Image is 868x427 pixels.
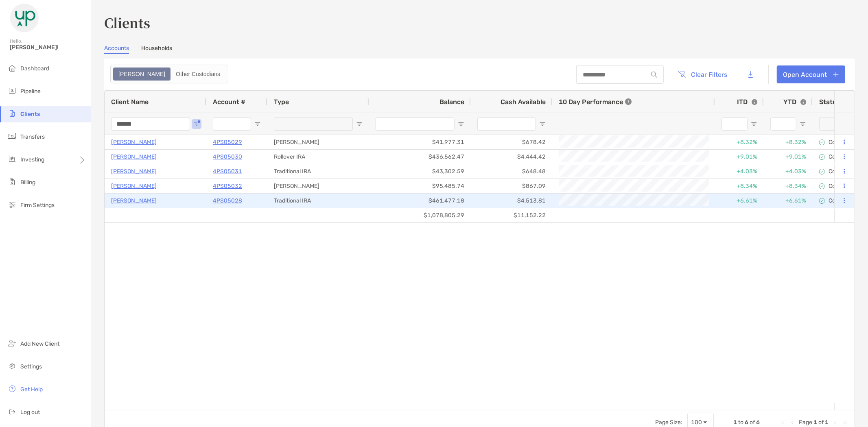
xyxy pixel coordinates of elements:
[369,208,471,222] div: $1,078,805.29
[819,169,825,174] img: complete icon
[7,109,17,118] img: clients icon
[818,419,824,426] span: of
[104,13,855,32] h3: Clients
[764,150,813,164] div: +9.01%
[171,68,225,80] div: Other Custodians
[20,156,44,163] span: Investing
[832,419,838,426] div: Next Page
[267,164,369,179] div: Traditional IRA
[738,419,743,426] span: to
[111,196,157,206] a: [PERSON_NAME]
[501,98,546,106] span: Cash Available
[114,68,170,80] div: Zoe
[213,137,242,147] a: 4PS05029
[20,386,43,393] span: Get Help
[20,363,42,370] span: Settings
[20,111,40,118] span: Clients
[715,135,764,149] div: +8.32%
[267,135,369,149] div: [PERSON_NAME]
[213,181,242,191] a: 4PS05032
[369,150,471,164] div: $436,562.47
[471,179,552,193] div: $867.09
[439,98,464,106] span: Balance
[111,152,157,162] a: [PERSON_NAME]
[800,121,806,127] button: Open Filter Menu
[7,200,17,209] img: firm-settings icon
[672,65,734,83] button: Clear Filters
[825,419,829,426] span: 1
[750,419,755,426] span: of
[651,72,657,78] img: input icon
[369,135,471,149] div: $41,977.31
[7,384,17,394] img: get-help icon
[691,419,702,426] div: 100
[559,91,632,113] div: 10 Day Performance
[779,419,786,426] div: First Page
[756,419,760,426] span: 6
[819,98,840,106] span: Status
[813,419,817,426] span: 1
[20,88,41,95] span: Pipeline
[376,118,455,131] input: Balance Filter Input
[110,65,228,83] div: segmented control
[10,44,86,51] span: [PERSON_NAME]!
[7,131,17,141] img: transfers icon
[764,164,813,179] div: +4.03%
[733,419,737,426] span: 1
[764,194,813,208] div: +6.61%
[20,202,55,209] span: Firm Settings
[819,183,825,189] img: complete icon
[267,150,369,164] div: Rollover IRA
[471,208,552,222] div: $11,152.22
[829,183,857,190] p: Completed
[7,338,17,348] img: add_new_client icon
[213,152,242,162] p: 4PS05030
[213,196,242,206] a: 4PS05028
[20,179,35,186] span: Billing
[111,166,157,176] a: [PERSON_NAME]
[369,194,471,208] div: $461,477.18
[829,197,857,204] p: Completed
[111,98,149,106] span: Client Name
[20,65,49,72] span: Dashboard
[10,3,39,33] img: Zoe Logo
[141,45,172,54] a: Households
[471,135,552,149] div: $678.42
[111,181,157,191] a: [PERSON_NAME]
[7,154,17,164] img: investing icon
[20,409,40,416] span: Log out
[193,121,200,127] button: Open Filter Menu
[829,139,857,146] p: Completed
[829,168,857,175] p: Completed
[819,198,825,204] img: complete icon
[213,118,251,131] input: Account # Filter Input
[770,118,796,131] input: YTD Filter Input
[111,118,190,131] input: Client Name Filter Input
[104,45,129,54] a: Accounts
[7,63,17,73] img: dashboard icon
[7,361,17,371] img: settings icon
[715,194,764,208] div: +6.61%
[829,153,857,160] p: Completed
[267,179,369,193] div: [PERSON_NAME]
[471,194,552,208] div: $4,513.81
[458,121,464,127] button: Open Filter Menu
[356,121,363,127] button: Open Filter Menu
[745,419,748,426] span: 6
[819,139,825,145] img: complete icon
[254,121,261,127] button: Open Filter Menu
[369,179,471,193] div: $95,485.74
[783,98,806,106] div: YTD
[715,150,764,164] div: +9.01%
[213,166,242,176] p: 4PS05031
[655,419,682,426] div: Page Size:
[715,179,764,193] div: +8.34%
[799,419,812,426] span: Page
[715,164,764,179] div: +4.03%
[764,135,813,149] div: +8.32%
[20,133,45,140] span: Transfers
